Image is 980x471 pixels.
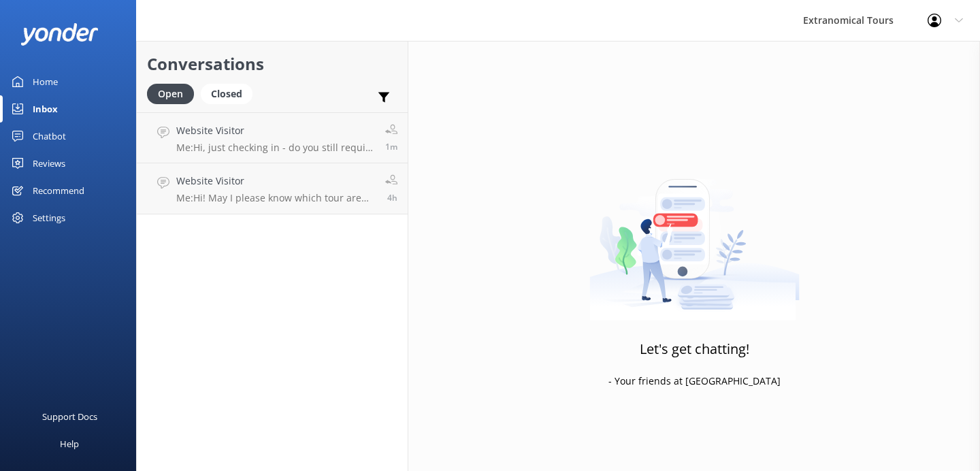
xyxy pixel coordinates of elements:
[385,141,397,152] span: Sep 16 2025 03:03pm (UTC -07:00) America/Tijuana
[589,150,800,321] img: artwork of a man stealing a conversation from at giant smartphone
[176,174,375,189] h4: Website Visitor
[137,112,408,163] a: Website VisitorMe:Hi, just checking in - do you still require assistance from our team on this? T...
[33,95,58,123] div: Inbox
[42,403,97,430] div: Support Docs
[33,123,66,150] div: Chatbot
[201,86,259,101] a: Closed
[176,192,375,204] p: Me: Hi! May I please know which tour are you taking with us so we can provide you with the accura...
[137,163,408,214] a: Website VisitorMe:Hi! May I please know which tour are you taking with us so we can provide you w...
[201,84,252,104] div: Closed
[640,338,749,360] h3: Let's get chatting!
[33,68,58,95] div: Home
[33,150,65,177] div: Reviews
[608,374,781,389] p: - Your friends at [GEOGRAPHIC_DATA]
[176,142,375,154] p: Me: Hi, just checking in - do you still require assistance from our team on this? Thank you.
[33,177,84,204] div: Recommend
[176,123,375,138] h4: Website Visitor
[147,51,397,77] h2: Conversations
[147,86,201,101] a: Open
[20,23,99,46] img: yonder-white-logo.png
[147,84,194,104] div: Open
[33,204,65,231] div: Settings
[60,430,79,457] div: Help
[387,192,397,204] span: Sep 16 2025 10:46am (UTC -07:00) America/Tijuana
